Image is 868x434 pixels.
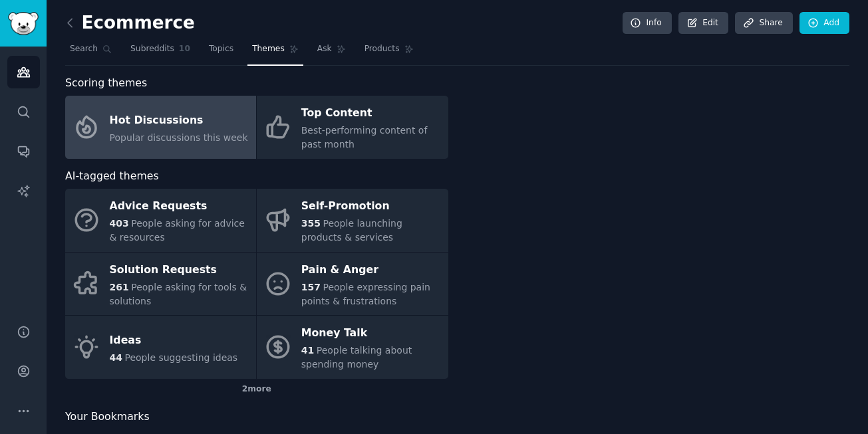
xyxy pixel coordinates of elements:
[110,218,245,243] span: People asking for advice & resources
[313,39,351,66] a: Ask
[65,13,195,34] h2: Ecommerce
[179,43,190,55] span: 10
[360,39,418,66] a: Products
[65,379,448,400] div: 2 more
[8,12,39,35] img: GummySearch logo
[110,196,249,217] div: Advice Requests
[301,218,402,243] span: People launching products & services
[301,345,314,356] span: 41
[65,75,147,92] span: Scoring themes
[110,110,248,131] div: Hot Discussions
[301,125,428,150] span: Best-performing content of past month
[65,409,150,425] span: Your Bookmarks
[301,259,441,280] div: Pain & Anger
[247,39,303,66] a: Themes
[252,43,285,55] span: Themes
[65,189,256,252] a: Advice Requests403People asking for advice & resources
[735,12,792,35] a: Share
[65,96,256,159] a: Hot DiscussionsPopular discussions this week
[110,132,248,143] span: Popular discussions this week
[257,316,448,379] a: Money Talk41People talking about spending money
[124,352,237,363] span: People suggesting ideas
[364,43,400,55] span: Products
[623,12,672,35] a: Info
[257,189,448,252] a: Self-Promotion355People launching products & services
[301,196,441,217] div: Self-Promotion
[110,218,129,229] span: 403
[110,352,122,363] span: 44
[678,12,728,35] a: Edit
[257,253,448,316] a: Pain & Anger157People expressing pain points & frustrations
[204,39,238,66] a: Topics
[301,282,430,306] span: People expressing pain points & frustrations
[110,282,129,292] span: 261
[130,43,174,55] span: Subreddits
[799,12,849,35] a: Add
[301,103,441,124] div: Top Content
[301,345,412,370] span: People talking about spending money
[70,43,98,55] span: Search
[301,218,321,229] span: 355
[65,168,159,185] span: AI-tagged themes
[65,39,116,66] a: Search
[65,253,256,316] a: Solution Requests261People asking for tools & solutions
[257,96,448,159] a: Top ContentBest-performing content of past month
[301,282,321,292] span: 157
[126,39,195,66] a: Subreddits10
[209,43,233,55] span: Topics
[317,43,332,55] span: Ask
[301,323,441,344] div: Money Talk
[65,316,256,379] a: Ideas44People suggesting ideas
[110,282,247,306] span: People asking for tools & solutions
[110,330,238,351] div: Ideas
[110,259,249,280] div: Solution Requests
